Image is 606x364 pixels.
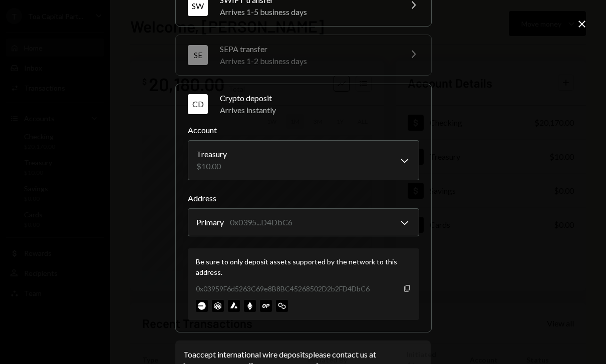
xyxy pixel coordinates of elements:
button: Account [188,140,419,180]
div: SE [188,45,208,65]
img: avalanche-mainnet [228,300,240,312]
div: Arrives 1-2 business days [220,55,395,67]
img: optimism-mainnet [260,300,272,312]
div: Crypto deposit [220,92,419,104]
div: Be sure to only deposit assets supported by the network to this address. [196,256,411,277]
div: CDCrypto depositArrives instantly [188,124,419,320]
label: Account [188,124,419,136]
img: polygon-mainnet [276,300,288,312]
img: arbitrum-mainnet [212,300,224,312]
label: Address [188,192,419,204]
div: 0x03959F6d5263C69e8B8BC45268502D2b2FD4DbC6 [196,283,370,294]
div: Arrives 1-5 business days [220,6,395,18]
div: Arrives instantly [220,104,419,116]
button: CDCrypto depositArrives instantly [176,84,431,124]
div: 0x0395...D4DbC6 [230,216,292,228]
div: SEPA transfer [220,43,395,55]
button: SESEPA transferArrives 1-2 business days [176,35,431,75]
button: Address [188,208,419,236]
div: CD [188,94,208,114]
img: base-mainnet [196,300,208,312]
img: ethereum-mainnet [244,300,256,312]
